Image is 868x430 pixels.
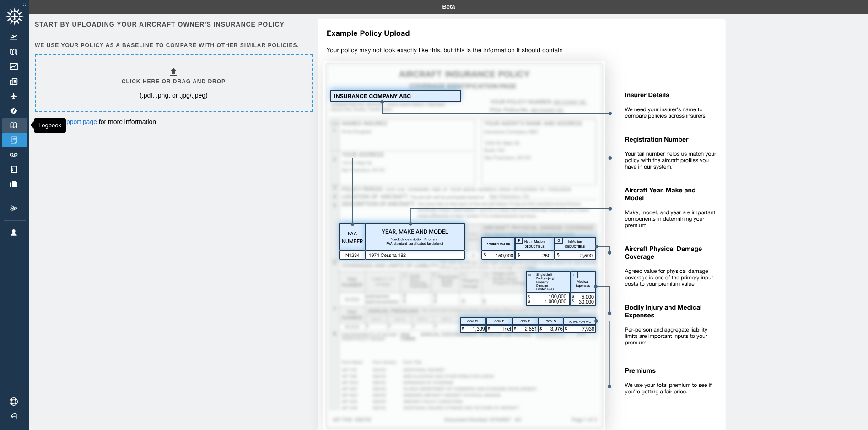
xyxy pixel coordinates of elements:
[35,41,311,50] h6: We use your policy as a baseline to compare with other similar policies.
[35,117,311,126] p: Visit our for more information
[35,19,311,29] h6: Start by uploading your aircraft owner's insurance policy
[140,91,208,100] p: (.pdf, .png, or .jpg/.jpeg)
[59,118,97,125] a: support page
[122,77,226,86] h6: Click here or drag and drop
